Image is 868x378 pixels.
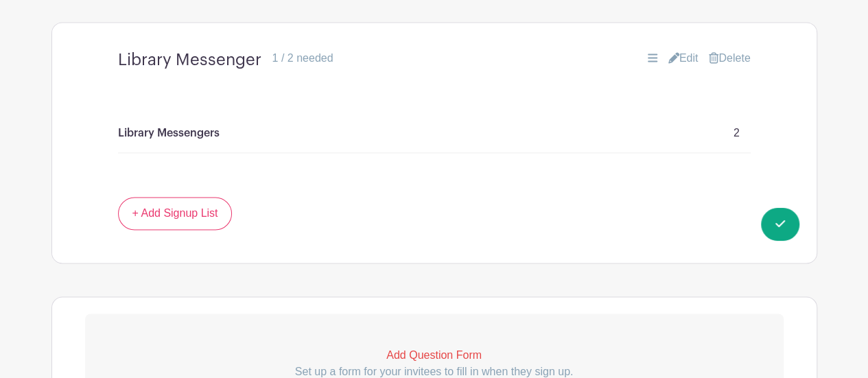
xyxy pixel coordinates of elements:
[85,346,784,363] p: Add Question Form
[272,50,333,67] div: 1 / 2 needed
[668,50,699,67] a: Edit
[709,50,750,67] a: Delete
[118,197,233,230] a: + Add Signup List
[118,50,261,70] h4: Library Messenger
[734,125,740,141] p: 2
[118,125,220,141] p: Library Messengers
